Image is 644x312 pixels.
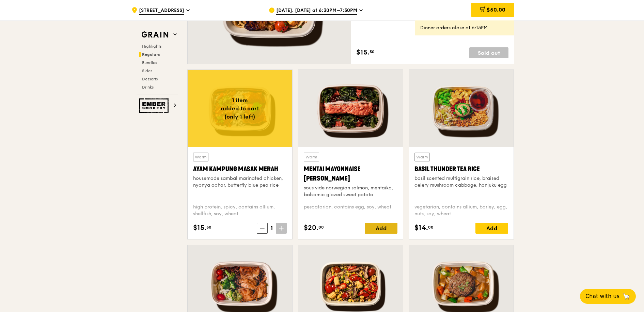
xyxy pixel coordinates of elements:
div: vegetarian, contains allium, barley, egg, nuts, soy, wheat [414,204,508,217]
div: Basil Thunder Tea Rice [414,164,508,174]
button: Chat with us🦙 [580,289,636,304]
div: sous vide norwegian salmon, mentaiko, balsamic glazed sweet potato [304,185,397,198]
div: Warm [414,153,430,161]
span: $14. [414,223,428,233]
span: 50 [370,49,375,54]
div: basil scented multigrain rice, braised celery mushroom cabbage, hanjuku egg [414,175,508,189]
div: Mentai Mayonnaise [PERSON_NAME] [304,164,397,183]
span: 00 [318,224,324,230]
span: 50 [206,224,211,230]
div: pescatarian, contains egg, soy, wheat [304,204,397,217]
span: Regulars [142,52,160,57]
span: Drinks [142,85,154,90]
div: Add [365,223,397,234]
span: $15. [356,47,370,58]
span: [STREET_ADDRESS] [139,7,184,15]
div: housemade sambal marinated chicken, nyonya achar, butterfly blue pea rice [193,175,287,189]
div: Dinner orders close at 6:15PM [420,25,509,31]
div: Add [475,223,508,234]
img: Grain web logo [139,29,171,41]
span: [DATE], [DATE] at 6:30PM–7:30PM [276,7,357,15]
div: Warm [304,153,319,161]
span: Bundles [142,60,157,65]
img: Ember Smokery web logo [139,98,171,113]
div: Sold out [469,47,508,58]
div: high protein, spicy, contains allium, shellfish, soy, wheat [193,204,287,217]
span: Chat with us [585,292,619,300]
span: 00 [428,224,434,230]
div: Ayam Kampung Masak Merah [193,164,287,174]
span: $15. [193,223,206,233]
div: Warm [193,153,208,161]
span: $50.00 [487,6,505,13]
span: 🦙 [622,292,630,300]
span: $20. [304,223,318,233]
span: Sides [142,68,152,73]
span: 1 [268,223,276,233]
span: Highlights [142,44,161,49]
span: Desserts [142,77,158,81]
